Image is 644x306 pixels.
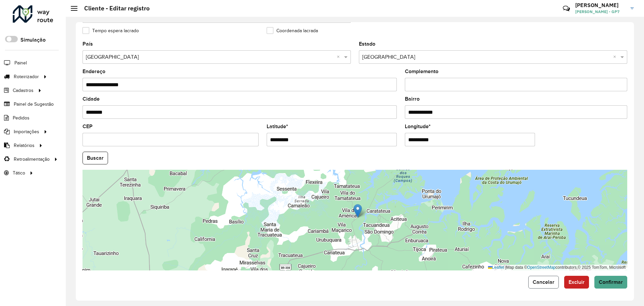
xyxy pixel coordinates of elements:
label: Bairro [405,95,420,103]
button: Confirmar [594,276,627,289]
label: Longitude [405,122,431,131]
span: Importações [14,128,39,135]
button: Cancelar [528,276,559,289]
label: Endereço [83,67,105,75]
label: Simulação [20,36,46,44]
button: Buscar [83,152,108,164]
span: Clear all [337,53,342,61]
label: Coordenada lacrada [267,27,318,34]
label: Cidade [83,95,100,103]
button: Excluir [564,276,589,289]
span: Retroalimentação [14,156,50,163]
span: Roteirizador [14,73,39,80]
label: Tempo espera lacrado [83,27,139,34]
span: | [505,265,506,270]
h3: [PERSON_NAME] [575,2,626,8]
span: Relatórios [14,142,35,149]
span: Pedidos [13,114,30,121]
a: Contato Rápido [559,1,574,16]
span: Excluir [569,279,585,285]
div: Map data © contributors,© 2025 TomTom, Microsoft [486,265,627,270]
span: Cancelar [533,279,554,285]
span: [PERSON_NAME] - GP7 [575,9,626,15]
label: País [83,40,93,48]
span: Tático [13,169,25,176]
a: Leaflet [488,265,504,270]
img: Marker [354,204,362,218]
a: OpenStreetMap [527,265,556,270]
label: Estado [359,40,375,48]
label: CEP [83,122,93,131]
span: Clear all [613,53,619,61]
h2: Cliente - Editar registro [77,5,150,12]
span: Cadastros [13,87,34,94]
label: Complemento [405,67,438,75]
span: Painel [14,59,27,66]
label: Latitude [267,122,288,131]
span: Painel de Sugestão [14,101,54,108]
span: Confirmar [599,279,623,285]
